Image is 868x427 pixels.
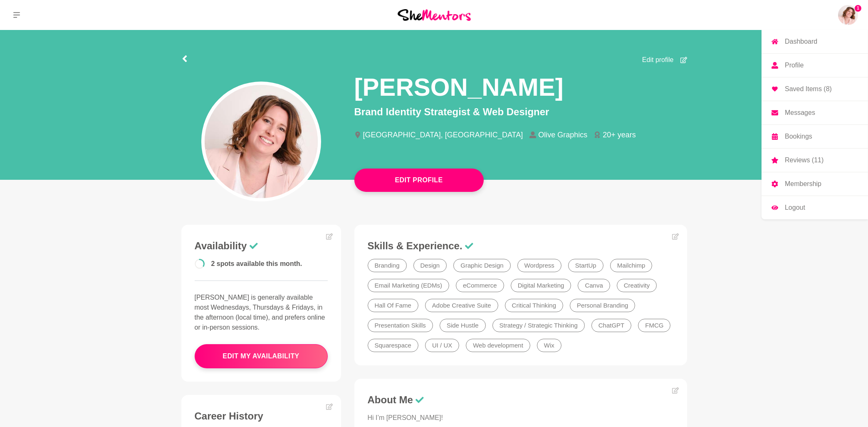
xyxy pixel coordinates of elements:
span: Edit profile [642,55,674,65]
img: She Mentors Logo [398,9,471,20]
span: 1 [855,5,861,12]
button: edit my availability [195,344,328,368]
p: Messages [785,109,815,116]
h3: Skills & Experience. [368,240,674,252]
a: Messages [762,101,868,124]
a: Profile [762,54,868,77]
p: Membership [785,181,821,187]
p: Bookings [785,133,812,140]
a: Dashboard [762,30,868,53]
p: Profile [785,62,804,69]
p: Logout [785,204,805,211]
p: Dashboard [785,38,817,45]
p: Reviews (11) [785,157,823,164]
button: Edit Profile [354,169,484,192]
h3: Availability [195,240,328,252]
img: Amanda Greenman [838,5,858,25]
p: [PERSON_NAME] is generally available most Wednesdays, Thursdays & Fridays, in the afternoon (loca... [195,293,328,333]
span: 2 spots available this month. [211,260,302,267]
p: Hi I’m [PERSON_NAME]! [368,413,674,423]
a: Saved Items (8) [762,77,868,101]
h3: Career History [195,410,328,422]
a: Amanda Greenman1DashboardProfileSaved Items (8)MessagesBookingsReviews (11)MembershipLogout [838,5,858,25]
a: Reviews (11) [762,149,868,172]
li: 20+ years [594,131,643,139]
h3: About Me [368,394,674,406]
a: Bookings [762,125,868,148]
p: Brand Identity Strategist & Web Designer [354,104,687,119]
h1: [PERSON_NAME] [354,72,564,103]
li: [GEOGRAPHIC_DATA], [GEOGRAPHIC_DATA] [354,131,530,139]
p: Saved Items (8) [785,86,832,92]
li: Olive Graphics [529,131,594,139]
